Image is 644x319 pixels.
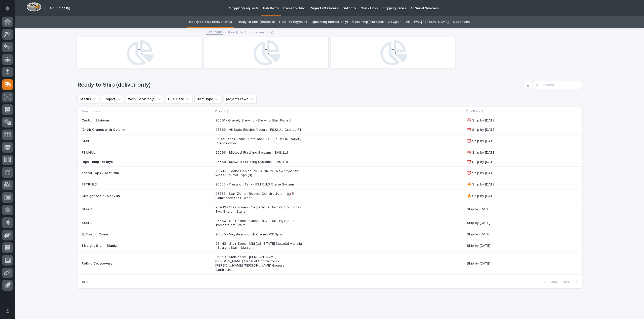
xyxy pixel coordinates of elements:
p: 25860 - Stair Zone - [PERSON_NAME] [PERSON_NAME] General Contractors - [PERSON_NAME] [PERSON_NAME... [215,255,303,272]
a: Hold for Payment [279,16,307,28]
a: Ready to Ship (deliver only) [189,16,232,28]
p: Custom Stairway [82,118,170,123]
p: 🔥 Ship by [DATE] [467,194,552,198]
p: Ship by [DATE] [467,221,552,225]
p: Straight Stair - Mania [82,244,170,248]
button: Item Type [194,95,222,103]
p: 26443 - Stair Zone - Mid [US_STATE] Material Handlig - Straight Stair - Mania [215,242,303,250]
span: Back [548,280,558,284]
p: 26430 - Stair Zone - Cooperative Building Solutions - Two Straight Stairs [215,205,303,214]
tr: ½ Ton Jib Crane26556 - Maysteel - ½ Jib Cranes -12' SpanShip by [DATE] [77,230,582,239]
p: ⏰ Ship by [DATE] [467,160,552,164]
input: Search [534,81,582,89]
p: ⏰ Ship by [DATE] [467,128,552,132]
button: Next [560,280,582,284]
tr: Stair26021 - Stair Zone - SafeRack LLC - [PERSON_NAME] Construction⏰ Ship by [DATE] [77,135,582,148]
p: 26557 - Precision Tank - FSTRUL3 Crane System [215,182,303,187]
a: Upcoming (deliver only) [311,16,348,28]
p: FSTRUL3 [82,182,170,187]
p: Due Date [466,109,480,114]
p: ⏰ Ship by [DATE] [467,118,552,123]
p: ⏰ Ship by [DATE] [467,151,552,155]
a: All [406,16,410,28]
p: Ship by [DATE] [467,262,552,266]
h2: 06. Shipping [50,6,70,10]
p: 26644 - Grand Design RV - GDRV4 - New Style 5th Wheel Tri-Pod Tops (4) [215,169,303,178]
a: Upcoming (installed) [352,16,384,28]
p: Description [82,109,98,114]
p: Ship by [DATE] [467,244,552,248]
button: Notifications [2,3,13,14]
span: Next [562,280,574,284]
a: Galvanized [453,16,470,28]
button: Work Location(s) [126,95,164,103]
tr: Straight Stair - SZ370926558 - Stair Zone - Beaver Constructors - 🤖 E-Commerce Stair Order🔥 Ship ... [77,189,582,203]
p: Ready to Ship (deliver only) [228,29,273,35]
tr: FSUHUL26369 - Midwest Finishing Systems - EVS, Ltd⏰ Ship by [DATE] [77,148,582,157]
div: Notifications [6,6,13,14]
p: Straight Stair - SZ3709 [82,194,170,198]
p: Stair 1 [82,207,170,212]
p: Ship by [DATE] [467,232,552,237]
h1: Ready to Ship (deliver only) [77,81,522,89]
p: Stair 2 [82,221,170,225]
tr: Stair 226430 - Stair Zone - Cooperative Building Solutions - Two Straight StairsShip by [DATE] [77,216,582,230]
p: Stair [82,139,170,143]
p: 26563 - All State Electric Motors - FSJ2 Jib Cranes R1 [215,128,303,132]
a: PWI/[PERSON_NAME] [414,16,449,28]
button: Status [77,95,99,103]
p: 26021 - Stair Zone - SafeRack LLC - [PERSON_NAME] Construction [215,137,303,146]
p: FSUHUL [82,151,170,155]
a: All Open [388,16,401,28]
p: 26369 - Midwest Finishing Systems - EVS, Ltd [215,160,303,164]
button: Due Date [166,95,192,103]
p: ½ Ton Jib Crane [82,232,170,237]
tr: (2) Jib Cranes with Column26563 - All State Electric Motors - FSJ2 Jib Cranes R1⏰ Ship by [DATE] [77,125,582,135]
p: 1 of 1 [77,276,92,288]
p: Project [215,109,225,114]
tr: Straight Stair - Mania26443 - Stair Zone - Mid [US_STATE] Material Handlig - Straight Stair - Man... [77,239,582,253]
img: Workspace Logo [26,2,41,12]
p: (2) Jib Cranes with Column [82,128,170,132]
p: 26558 - Stair Zone - Beaver Constructors - 🤖 E-Commerce Stair Order [215,192,303,200]
p: Ship by [DATE] [467,207,552,212]
tr: Stair 126430 - Stair Zone - Cooperative Building Solutions - Two Straight StairsShip by [DATE] [77,203,582,216]
p: 🔥 Ship by [DATE] [467,182,552,187]
a: Ready to Ship (installed) [236,16,274,28]
p: 26556 - Maysteel - ½ Jib Cranes -12' Span [215,232,303,237]
p: High Temp Trolleys [82,160,170,164]
tr: Custom Stairway26361 - Gravely Brewing - Brewing Stair Project⏰ Ship by [DATE] [77,116,582,125]
button: projectCrews [224,95,257,103]
p: ⏰ Ship by [DATE] [467,171,552,175]
p: Tripod Tops - Test Run [82,171,170,175]
tr: High Temp Trolleys26369 - Midwest Finishing Systems - EVS, Ltd⏰ Ship by [DATE] [77,157,582,166]
tr: Rolling Crossovers25860 - Stair Zone - [PERSON_NAME] [PERSON_NAME] General Contractors - [PERSON_... [77,252,582,274]
a: Fab Items [206,29,223,35]
tr: FSTRUL326557 - Precision Tank - FSTRUL3 Crane System🔥 Ship by [DATE] [77,180,582,189]
tr: Tripod Tops - Test Run26644 - Grand Design RV - GDRV4 - New Style 5th Wheel Tri-Pod Tops (4)⏰ Shi... [77,166,582,180]
button: Project [101,95,124,103]
p: Rolling Crossovers [82,262,170,266]
button: Back [539,280,560,284]
p: 26361 - Gravely Brewing - Brewing Stair Project [215,118,303,123]
p: ⏰ Ship by [DATE] [467,139,552,143]
p: 26369 - Midwest Finishing Systems - EVS, Ltd [215,151,303,155]
p: 26430 - Stair Zone - Cooperative Building Solutions - Two Straight Stairs [215,219,303,227]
